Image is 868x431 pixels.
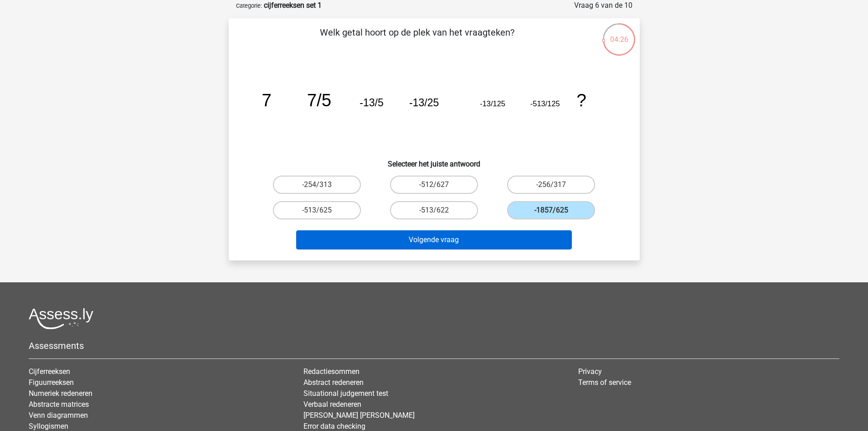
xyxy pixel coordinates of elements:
a: Privacy [578,367,602,376]
label: -513/625 [273,201,361,219]
a: Terms of service [578,378,631,387]
a: Redactiesommen [303,367,360,376]
a: Figuurreeksen [29,378,74,387]
a: Cijferreeksen [29,367,70,376]
tspan: -13/5 [360,97,383,109]
a: Abstract redeneren [303,378,364,387]
a: Syllogismen [29,422,68,431]
img: Assessly logo [29,308,93,329]
a: Error data checking [303,422,365,431]
a: Verbaal redeneren [303,400,361,409]
label: -256/317 [507,176,595,194]
strong: cijferreeksen set 1 [264,1,322,10]
label: -254/313 [273,176,361,194]
a: Situational judgement test [303,389,388,398]
label: -512/627 [390,176,478,194]
a: Abstracte matrices [29,400,89,409]
tspan: 7 [262,90,271,110]
tspan: -13/25 [409,97,439,109]
button: Volgende vraag [296,230,572,249]
label: -513/622 [390,201,478,219]
tspan: -513/125 [530,99,560,108]
h5: Assessments [29,340,839,351]
div: 04:26 [602,22,636,45]
label: -1857/625 [507,201,595,219]
small: Categorie: [236,2,262,9]
p: Welk getal hoort op de plek van het vraagteken? [243,26,591,53]
a: Venn diagrammen [29,411,88,420]
h6: Selecteer het juiste antwoord [243,152,625,168]
tspan: ? [576,90,586,110]
a: [PERSON_NAME] [PERSON_NAME] [303,411,415,420]
a: Numeriek redeneren [29,389,92,398]
tspan: -13/125 [480,99,505,108]
tspan: 7/5 [307,90,331,110]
